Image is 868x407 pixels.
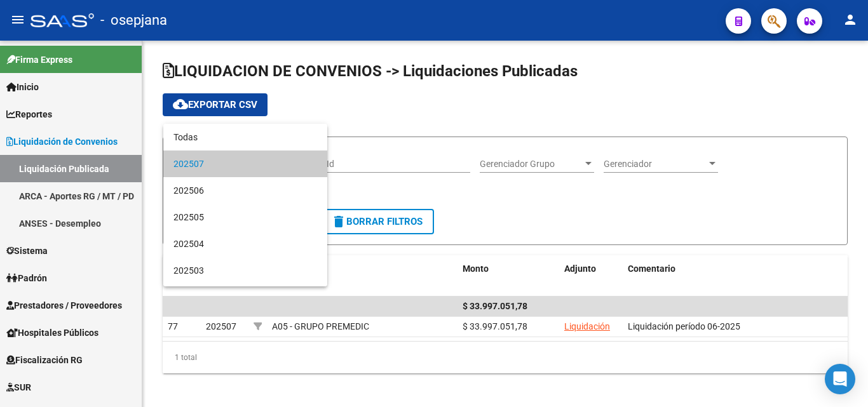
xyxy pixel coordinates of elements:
span: 202505 [173,204,317,230]
div: Open Intercom Messenger [825,364,855,394]
span: 202503 [173,257,317,284]
span: 202507 [173,150,317,177]
span: 202504 [173,230,317,257]
span: Todas [173,124,317,150]
span: 202506 [173,177,317,204]
span: 202502 [173,284,317,310]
